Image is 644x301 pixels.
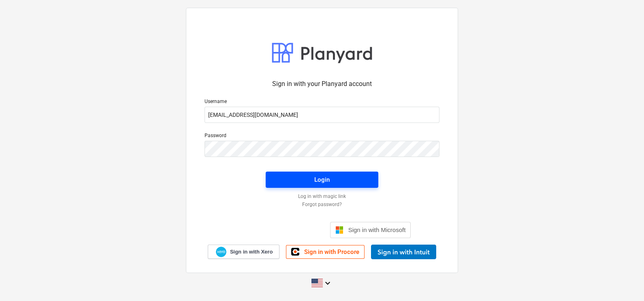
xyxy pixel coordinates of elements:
[205,99,439,107] p: Username
[230,248,273,256] span: Sign in with Xero
[304,248,359,256] span: Sign in with Procore
[208,245,280,259] a: Sign in with Xero
[229,221,328,239] iframe: Botón Iniciar sesión con Google
[314,174,330,185] div: Login
[603,262,644,301] div: Widget de chat
[266,172,378,188] button: Login
[205,107,439,123] input: Username
[205,79,439,89] p: Sign in with your Planyard account
[323,278,333,288] i: keyboard_arrow_down
[200,202,444,208] a: Forgot password?
[348,226,406,233] span: Sign in with Microsoft
[205,133,439,141] p: Password
[200,193,444,200] a: Log in with magic link
[603,262,644,301] iframe: Chat Widget
[216,247,226,258] img: Xero logo
[286,245,365,259] a: Sign in with Procore
[335,226,343,234] img: Microsoft logo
